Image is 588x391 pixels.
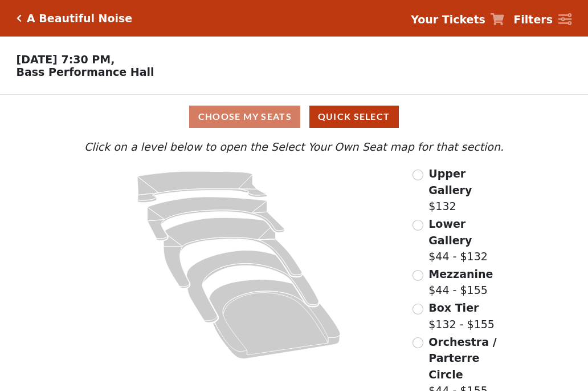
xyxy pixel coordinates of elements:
[411,13,485,26] strong: Your Tickets
[27,12,132,25] h5: A Beautiful Noise
[428,167,472,196] span: Upper Gallery
[148,197,285,240] path: Lower Gallery - Seats Available: 117
[513,11,571,28] a: Filters
[17,14,22,22] a: Click here to go back to filters
[428,336,496,381] span: Orchestra / Parterre Circle
[411,11,504,28] a: Your Tickets
[428,268,493,280] span: Mezzanine
[209,280,341,359] path: Orchestra / Parterre Circle - Seats Available: 35
[137,171,267,203] path: Upper Gallery - Seats Available: 155
[428,300,495,332] label: $132 - $155
[428,166,507,215] label: $132
[81,139,507,155] p: Click on a level below to open the Select Your Own Seat map for that section.
[513,13,553,26] strong: Filters
[428,216,507,265] label: $44 - $132
[309,106,399,128] button: Quick Select
[428,266,493,299] label: $44 - $155
[428,217,472,247] span: Lower Gallery
[428,301,479,314] span: Box Tier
